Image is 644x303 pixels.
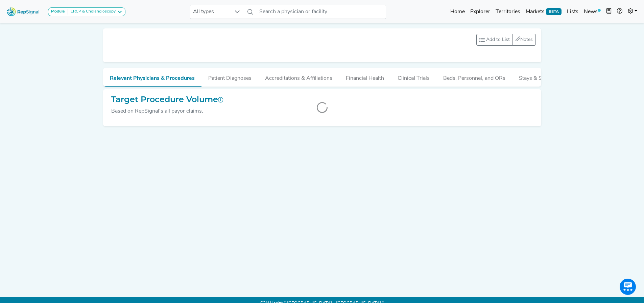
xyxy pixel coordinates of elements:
[523,5,564,19] a: MarketsBETA
[103,68,201,87] button: Relevant Physicians & Procedures
[448,5,468,19] a: Home
[68,9,116,15] div: ERCP & Cholangioscopy
[512,34,536,46] button: Notes
[48,7,125,16] button: ModuleERCP & Cholangioscopy
[51,9,65,14] strong: Module
[486,36,510,43] span: Add to List
[258,68,339,86] button: Accreditations & Affiliations
[520,37,533,42] span: Notes
[581,5,603,19] a: News
[512,68,566,86] button: Stays & Services
[468,5,493,19] a: Explorer
[436,68,512,86] button: Beds, Personnel, and ORs
[546,8,562,15] span: BETA
[391,68,436,86] button: Clinical Trials
[190,5,231,19] span: All types
[603,5,614,19] button: Intel Book
[476,34,536,46] div: toolbar
[564,5,581,19] a: Lists
[201,68,258,86] button: Patient Diagnoses
[493,5,523,19] a: Territories
[339,68,391,86] button: Financial Health
[476,34,513,46] button: Add to List
[257,5,386,19] input: Search a physician or facility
